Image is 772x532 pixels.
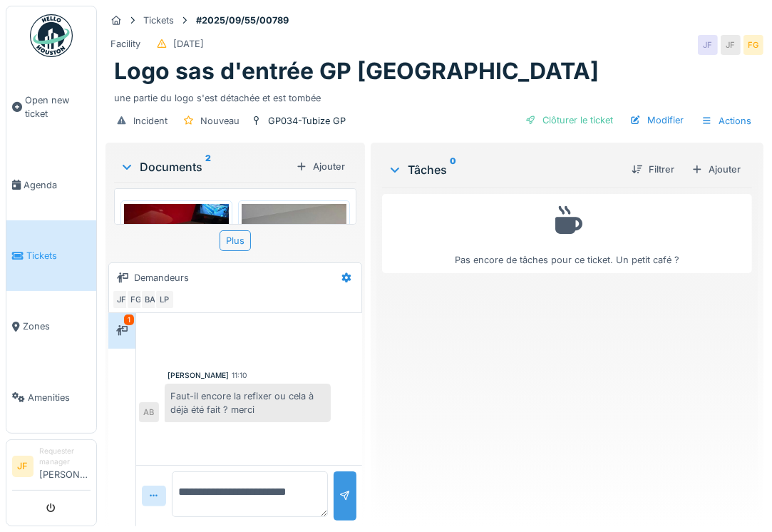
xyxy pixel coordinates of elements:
[143,14,174,27] div: Tickets
[124,314,134,325] div: 1
[721,35,741,55] div: JF
[24,178,91,192] span: Agenda
[391,200,743,267] div: Pas encore de tâches pour ce ticket. Un petit café ?
[686,160,746,179] div: Ajouter
[25,93,91,121] span: Open new ticket
[205,158,211,175] sup: 2
[695,111,758,131] div: Actions
[114,58,599,85] h1: Logo sas d'entrée GP [GEOGRAPHIC_DATA]
[30,14,73,57] img: Badge_color-CXgf-gQk.svg
[12,456,34,477] li: JF
[112,290,132,310] div: JF
[133,114,168,128] div: Incident
[698,35,718,55] div: JF
[6,291,96,362] a: Zones
[12,446,91,491] a: JF Requester manager[PERSON_NAME]
[624,111,689,130] div: Modifier
[124,204,229,282] img: yriyonwtpcsjs21j381h22d5wdfs
[388,161,620,178] div: Tâches
[6,220,96,291] a: Tickets
[165,384,331,422] div: Faut-il encore la refixer ou cela à déjà été fait ? merci
[268,114,346,128] div: GP034-Tubize GP
[626,160,680,179] div: Filtrer
[6,150,96,220] a: Agenda
[39,446,91,487] li: [PERSON_NAME]
[140,290,160,310] div: BA
[134,271,189,285] div: Demandeurs
[220,230,251,251] div: Plus
[520,111,619,130] div: Clôturer le ticket
[139,402,159,422] div: AB
[173,37,204,51] div: [DATE]
[450,161,456,178] sup: 0
[39,446,91,468] div: Requester manager
[168,370,229,381] div: [PERSON_NAME]
[242,204,346,344] img: 8p4cmyjpk9zrll9orkrhgaboc1iv
[28,391,91,404] span: Amenities
[126,290,146,310] div: FG
[6,65,96,150] a: Open new ticket
[114,86,755,105] div: une partie du logo s'est détachée et est tombée
[120,158,290,175] div: Documents
[743,35,763,55] div: FG
[155,290,175,310] div: LP
[190,14,294,27] strong: #2025/09/55/00789
[23,319,91,333] span: Zones
[290,157,351,176] div: Ajouter
[6,362,96,433] a: Amenities
[200,114,240,128] div: Nouveau
[26,249,91,262] span: Tickets
[232,370,247,381] div: 11:10
[110,37,140,51] div: Facility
